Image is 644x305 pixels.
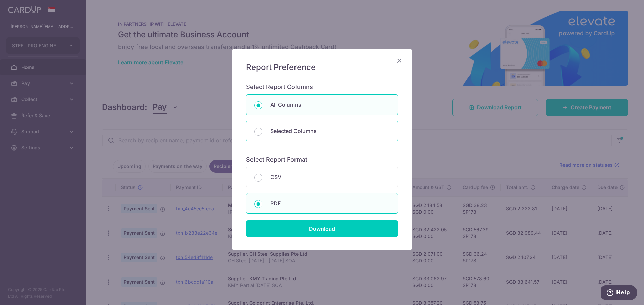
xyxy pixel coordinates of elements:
[246,156,398,164] h6: Select Report Format
[246,62,398,73] h5: Report Preference
[246,220,398,237] input: Download
[270,101,390,109] p: All Columns
[395,57,404,65] button: Close
[270,199,390,207] p: PDF
[270,173,390,181] p: CSV
[246,83,398,91] h6: Select Report Columns
[601,285,637,302] iframe: Opens a widget where you can find more information
[270,127,390,135] p: Selected Columns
